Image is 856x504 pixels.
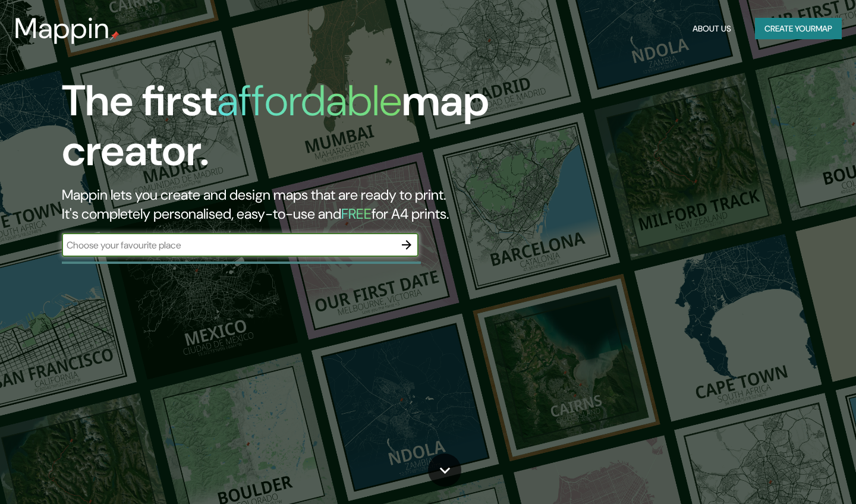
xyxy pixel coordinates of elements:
button: Create yourmap [755,18,842,40]
h5: FREE [341,204,372,223]
h1: The first map creator. [62,76,490,185]
input: Choose your favourite place [62,238,395,252]
img: mappin-pin [110,31,119,40]
h1: affordable [217,73,402,128]
h3: Mappin [14,12,110,45]
button: About Us [688,18,736,40]
h2: Mappin lets you create and design maps that are ready to print. It's completely personalised, eas... [62,185,490,223]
